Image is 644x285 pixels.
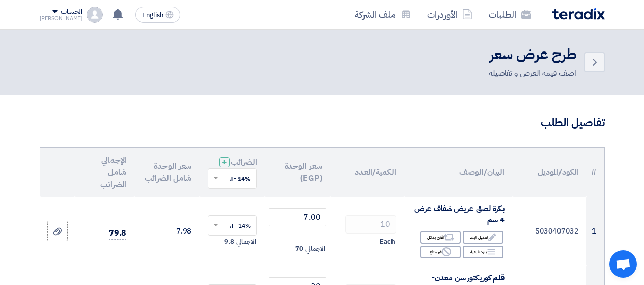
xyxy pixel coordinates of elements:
[40,16,83,21] div: [PERSON_NAME]
[380,237,395,247] span: Each
[420,231,461,244] div: اقترح بدائل
[109,227,127,240] span: 79.8
[295,244,303,254] span: 70
[513,148,586,197] th: الكود/الموديل
[142,12,163,19] span: English
[61,8,82,16] div: الحساب
[200,148,265,197] th: الضرائب
[75,148,134,197] th: الإجمالي شامل الضرائب
[134,148,200,197] th: سعر الوحدة شامل الضرائب
[269,208,326,226] input: أدخل سعر الوحدة
[481,3,540,27] a: الطلبات
[609,250,637,278] a: Open chat
[404,148,513,197] th: البيان/الوصف
[414,203,505,226] span: بكرة لصق عريض شفاف عرض 4 سم
[463,231,503,244] div: تعديل البند
[586,148,604,197] th: #
[419,3,481,27] a: الأوردرات
[265,148,330,197] th: سعر الوحدة (EGP)
[420,246,461,258] div: غير متاح
[135,7,180,23] button: English
[134,197,200,266] td: 7.98
[236,237,256,247] span: الاجمالي
[489,45,576,65] h2: طرح عرض سعر
[224,237,234,247] span: 9.8
[347,3,419,27] a: ملف الشركة
[330,148,404,197] th: الكمية/العدد
[552,8,605,20] img: Teradix logo
[208,215,257,236] ng-select: VAT
[345,215,396,234] input: RFQ_STEP1.ITEMS.2.AMOUNT_TITLE
[40,115,605,131] h3: تفاصيل الطلب
[586,197,604,266] td: 1
[305,244,325,254] span: الاجمالي
[513,197,586,266] td: 5030407032
[222,156,227,168] span: +
[489,67,576,80] div: اضف قيمه العرض و تفاصيله
[87,7,103,23] img: profile_test.png
[463,246,503,258] div: بنود فرعية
